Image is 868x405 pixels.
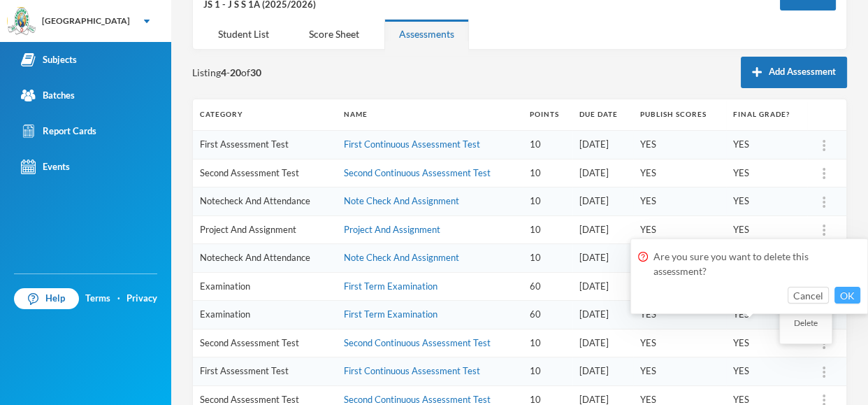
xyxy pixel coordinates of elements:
[193,187,337,216] td: Notecheck And Attendance
[572,159,633,187] td: [DATE]
[344,167,491,178] a: Second Continuous Assessment Test
[633,187,726,216] td: YES
[523,159,573,187] td: 10
[726,99,808,131] th: Final Grade?
[192,65,261,80] span: Listing - of
[572,357,633,386] td: [DATE]
[344,138,480,150] a: First Continuous Assessment Test
[638,252,648,262] i: icon: question-circle-o
[126,292,157,306] a: Privacy
[633,329,726,357] td: YES
[384,19,469,49] div: Assessments
[633,99,726,131] th: Publish Scores
[8,8,36,36] img: logo
[344,394,491,405] a: Second Continuous Assessment Test
[572,131,633,159] td: [DATE]
[726,357,808,386] td: YES
[203,19,284,49] div: Student List
[344,308,437,320] a: First Term Examination
[21,88,75,103] div: Batches
[726,187,808,216] td: YES
[523,357,573,386] td: 10
[523,99,573,131] th: Points
[117,292,120,306] div: ·
[823,367,825,378] img: more_vert
[221,66,226,78] b: 4
[726,159,808,187] td: YES
[344,195,459,206] a: Note Check And Assignment
[14,288,79,309] a: Help
[572,99,633,131] th: Due Date
[294,19,374,49] div: Score Sheet
[823,197,825,208] img: more_vert
[193,131,337,159] td: First Assessment Test
[523,329,573,357] td: 10
[638,249,860,278] div: Are you sure you want to delete this assessment?
[741,57,847,88] button: Add Assessment
[250,66,261,78] b: 30
[85,292,110,306] a: Terms
[823,140,825,151] img: more_vert
[633,159,726,187] td: YES
[523,187,573,216] td: 10
[726,215,808,244] td: YES
[726,329,808,357] td: YES
[193,272,337,301] td: Examination
[523,215,573,244] td: 10
[572,329,633,357] td: [DATE]
[344,337,491,348] a: Second Continuous Assessment Test
[344,280,437,292] a: First Term Examination
[572,244,633,273] td: [DATE]
[523,244,573,273] td: 10
[42,15,130,27] div: [GEOGRAPHIC_DATA]
[823,225,825,236] img: more_vert
[633,357,726,386] td: YES
[572,215,633,244] td: [DATE]
[21,52,77,67] div: Subjects
[834,287,860,304] button: OK
[572,272,633,301] td: [DATE]
[572,301,633,329] td: [DATE]
[193,301,337,329] td: Examination
[230,66,241,78] b: 20
[523,272,573,301] td: 60
[344,252,459,263] a: Note Check And Assignment
[193,244,337,273] td: Notecheck And Attendance
[193,159,337,187] td: Second Assessment Test
[726,131,808,159] td: YES
[21,159,70,174] div: Events
[633,131,726,159] td: YES
[193,329,337,357] td: Second Assessment Test
[787,309,825,336] div: Delete
[523,301,573,329] td: 60
[193,357,337,386] td: First Assessment Test
[344,365,480,376] a: First Continuous Assessment Test
[337,99,523,131] th: Name
[21,124,96,138] div: Report Cards
[344,224,440,235] a: Project And Assignment
[788,287,829,304] button: Cancel
[193,215,337,244] td: Project And Assignment
[193,99,337,131] th: Category
[523,131,573,159] td: 10
[823,168,825,179] img: more_vert
[572,187,633,216] td: [DATE]
[633,215,726,244] td: YES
